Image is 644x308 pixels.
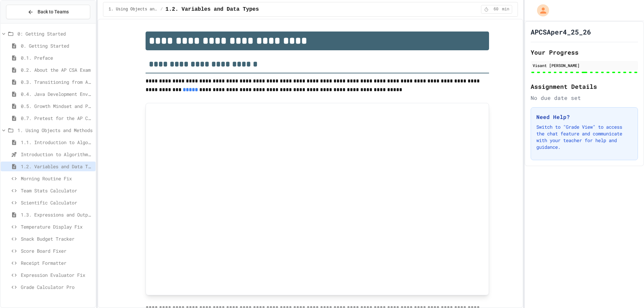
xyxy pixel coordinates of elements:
span: Introduction to Algorithms, Programming, and Compilers [21,151,93,158]
h3: Need Help? [536,113,632,121]
span: Morning Routine Fix [21,175,93,182]
span: 60 [491,7,501,12]
span: 1.2. Variables and Data Types [21,163,93,170]
span: Receipt Formatter [21,259,93,266]
span: Expression Evaluator Fix [21,271,93,279]
span: 1. Using Objects and Methods [17,127,93,134]
span: 0.5. Growth Mindset and Pair Programming [21,103,93,110]
span: 0. Getting Started [21,42,93,49]
span: Snack Budget Tracker [21,235,93,242]
button: Back to Teams [6,5,90,19]
span: Grade Calculator Pro [21,284,93,291]
span: Temperature Display Fix [21,223,93,230]
span: 0.4. Java Development Environments [21,90,93,98]
h2: Your Progress [531,48,638,57]
span: Back to Teams [38,8,69,15]
span: / [160,7,163,12]
span: 1.2. Variables and Data Types [165,5,259,13]
div: No due date set [531,94,638,102]
p: Switch to "Grade View" to access the chat feature and communicate with your teacher for help and ... [536,124,632,150]
span: 0: Getting Started [17,30,93,37]
span: 1.3. Expressions and Output [New] [21,211,93,218]
span: 1.1. Introduction to Algorithms, Programming, and Compilers [21,139,93,146]
h1: APCSAper4_25_26 [531,27,591,37]
h2: Assignment Details [531,82,638,91]
span: 1. Using Objects and Methods [109,7,158,12]
span: Team Stats Calculator [21,187,93,194]
span: min [502,7,509,12]
span: 0.2. About the AP CSA Exam [21,66,93,73]
div: My Account [530,3,551,18]
span: 0.7. Pretest for the AP CSA Exam [21,115,93,122]
div: Visant [PERSON_NAME] [533,62,636,68]
span: Scientific Calculator [21,199,93,206]
span: Score Board Fixer [21,247,93,254]
span: 0.3. Transitioning from AP CSP to AP CSA [21,78,93,85]
span: 0.1. Preface [21,54,93,61]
